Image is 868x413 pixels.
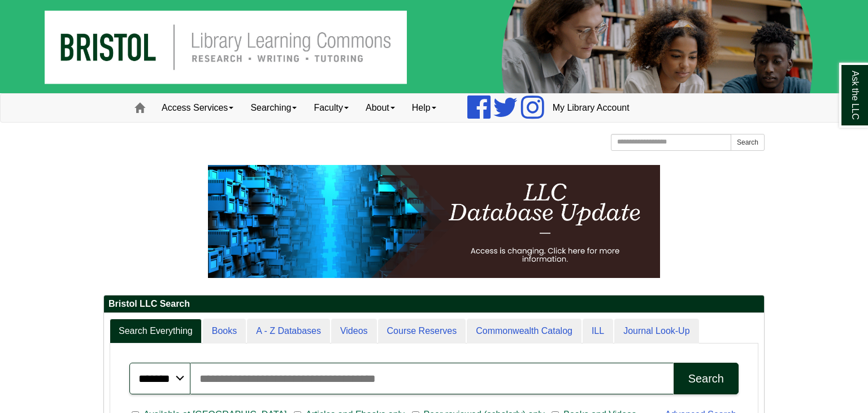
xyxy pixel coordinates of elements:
[467,319,581,344] a: Commonwealth Catalog
[247,319,330,344] a: A - Z Databases
[203,319,246,344] a: Books
[104,295,764,313] h2: Bristol LLC Search
[357,94,403,122] a: About
[110,319,202,344] a: Search Everything
[674,363,739,394] button: Search
[331,319,377,344] a: Videos
[614,319,698,344] a: Journal Look-Up
[583,319,613,344] a: ILL
[378,319,466,344] a: Course Reserves
[403,94,445,122] a: Help
[208,165,660,278] img: HTML tutorial
[153,94,242,122] a: Access Services
[688,372,724,385] div: Search
[544,94,638,122] a: My Library Account
[242,94,305,122] a: Searching
[305,94,357,122] a: Faculty
[731,134,765,151] button: Search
